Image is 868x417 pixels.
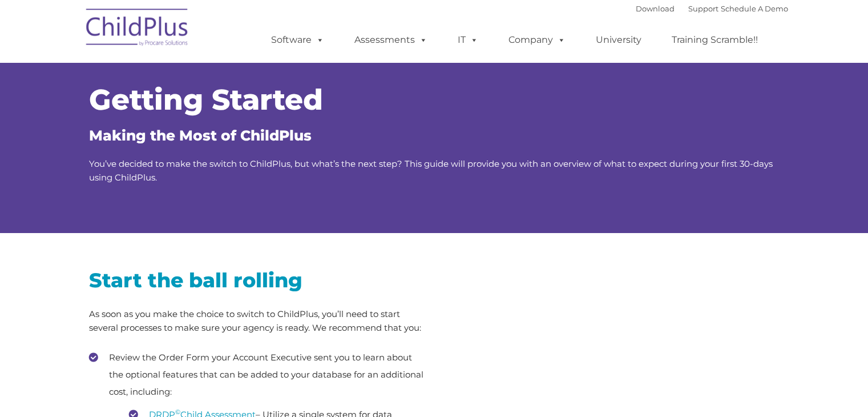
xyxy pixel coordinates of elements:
[260,29,336,51] a: Software
[89,127,312,144] span: Making the Most of ChildPlus
[446,29,490,51] a: IT
[584,29,653,51] a: University
[636,4,675,13] a: Download
[660,29,769,51] a: Training Scramble!!
[89,267,426,293] h2: Start the ball rolling
[497,29,577,51] a: Company
[721,4,788,13] a: Schedule A Demo
[89,307,426,335] p: As soon as you make the choice to switch to ChildPlus, you’ll need to start several processes to ...
[80,1,195,58] img: ChildPlus by Procare Solutions
[175,408,180,416] sup: ©
[636,4,788,13] font: |
[688,4,718,13] a: Support
[89,82,323,117] span: Getting Started
[89,158,773,183] span: You’ve decided to make the switch to ChildPlus, but what’s the next step? This guide will provide...
[343,29,439,51] a: Assessments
